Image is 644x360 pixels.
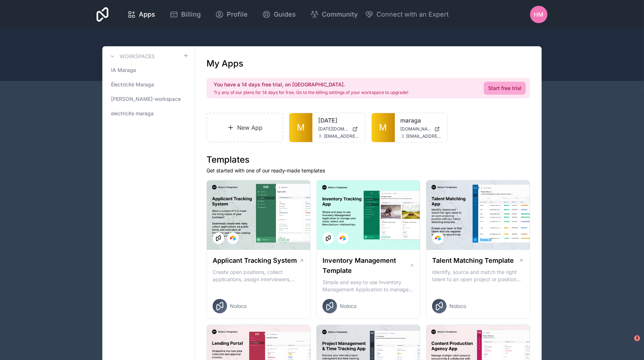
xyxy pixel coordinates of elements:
[318,126,349,132] span: [DATE][DOMAIN_NAME]
[164,7,206,22] a: Billing
[449,303,466,310] span: Noloco
[108,93,189,106] a: [PERSON_NAME]-workspace
[121,7,161,22] a: Apps
[318,126,359,132] a: [DATE][DOMAIN_NAME]
[230,303,247,310] span: Noloco
[318,116,359,125] a: [DATE]
[213,256,297,266] h1: Applicant Tracking System
[619,335,637,353] iframe: Intercom live chat
[111,81,154,88] span: Électricité Maraga
[214,81,408,88] h2: You have a 14 days free trial, on [GEOGRAPHIC_DATA].
[297,122,305,133] span: M
[108,52,155,61] a: Workspaces
[227,9,248,20] span: Profile
[120,53,155,60] h3: Workspaces
[401,116,442,125] a: maraga
[406,133,442,139] span: [EMAIL_ADDRESS][DOMAIN_NAME]
[139,9,155,20] span: Apps
[340,235,346,241] img: Airtable Logo
[108,107,189,120] a: electricite maraga
[376,9,449,20] span: Connect with an Expert
[209,7,253,22] a: Profile
[372,113,395,142] a: M
[230,235,236,241] img: Airtable Logo
[324,133,359,139] span: [EMAIL_ADDRESS][DOMAIN_NAME]
[435,235,441,241] img: Airtable Logo
[322,9,358,20] span: Community
[274,9,296,20] span: Guides
[108,64,189,77] a: IA Maraga
[206,167,530,174] p: Get started with one of our ready-made templates
[256,7,302,22] a: Guides
[206,113,283,142] a: New App
[365,9,449,20] button: Connect with an Expert
[111,67,136,74] span: IA Maraga
[401,126,442,132] a: [DOMAIN_NAME]
[206,154,530,166] h1: Templates
[213,269,304,283] p: Create open positions, collect applications, assign interviewers, centralise candidate feedback a...
[323,279,414,293] p: Simple and easy to use Inventory Management Application to manage your stock, orders and Manufact...
[432,269,524,283] p: Identify, source and match the right talent to an open project or position with our Talent Matchi...
[340,303,357,310] span: Noloco
[484,82,526,95] a: Start free trial
[323,256,409,276] h1: Inventory Management Template
[379,122,387,133] span: M
[111,110,154,117] span: electricite maraga
[214,90,408,95] p: Try any of our plans for 14 days for free. Go to the billing settings of your workspace to upgrade!
[108,78,189,91] a: Électricité Maraga
[181,9,201,20] span: Billing
[401,126,432,132] span: [DOMAIN_NAME]
[289,113,312,142] a: M
[432,256,514,266] h1: Talent Matching Template
[206,58,243,69] h1: My Apps
[111,95,181,103] span: [PERSON_NAME]-workspace
[534,10,544,19] span: HM
[634,335,640,341] span: 3
[304,7,363,22] a: Community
